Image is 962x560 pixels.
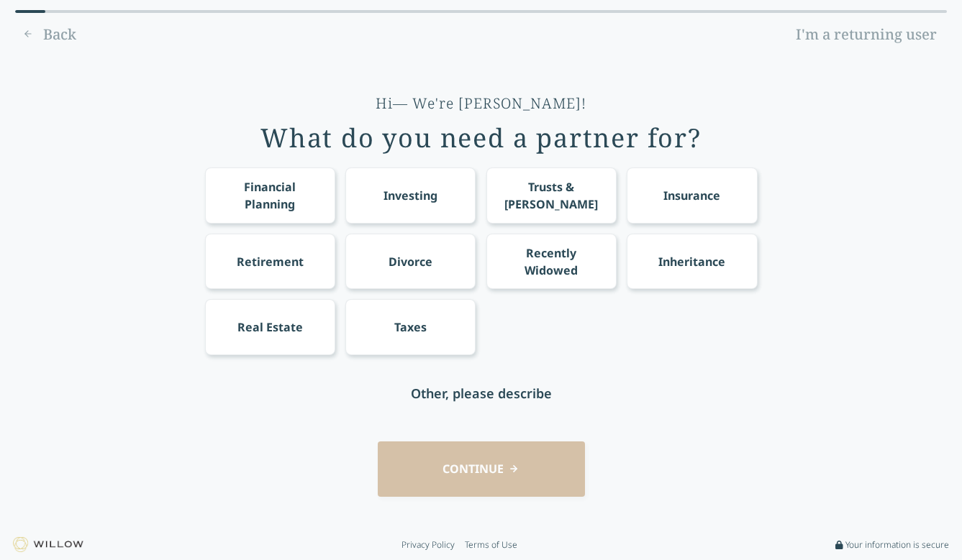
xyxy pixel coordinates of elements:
[786,23,947,46] a: I'm a returning user
[499,178,603,213] div: Trusts & [PERSON_NAME]
[218,178,322,213] div: Financial Planning
[15,10,45,13] div: 0% complete
[845,539,949,551] span: Your information is secure
[401,539,455,551] a: Privacy Policy
[376,93,586,114] div: Hi— We're [PERSON_NAME]!
[389,253,432,270] div: Divorce
[384,187,437,204] div: Investing
[411,383,552,403] div: Other, please describe
[237,318,303,336] div: Real Estate
[394,318,427,336] div: Taxes
[13,537,83,552] img: Willow logo
[465,539,517,551] a: Terms of Use
[237,253,304,270] div: Retirement
[658,253,725,270] div: Inheritance
[260,124,702,152] div: What do you need a partner for?
[499,244,603,279] div: Recently Widowed
[663,187,720,204] div: Insurance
